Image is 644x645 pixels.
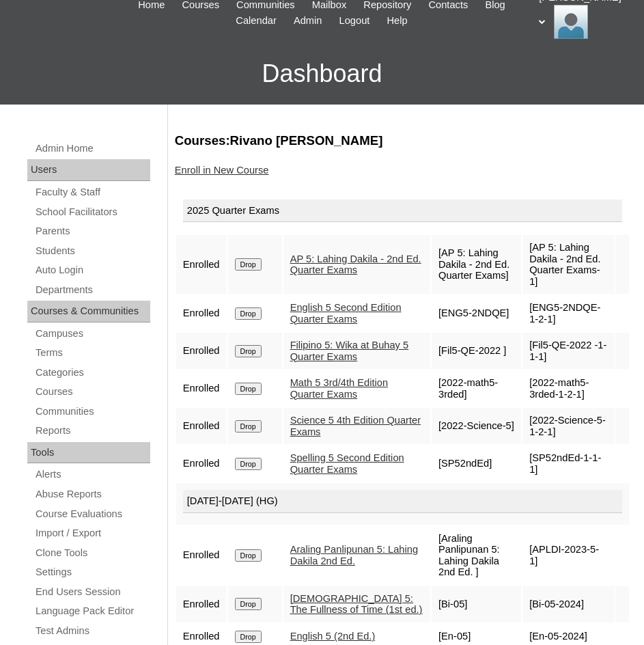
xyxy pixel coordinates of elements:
input: Drop [235,307,262,320]
a: Faculty & Staff [34,184,150,201]
a: Abuse Reports [34,486,150,503]
a: Araling Panlipunan 5: Lahing Dakila 2nd Ed. [290,544,418,566]
a: End Users Session [34,584,150,601]
td: [2022-math5-3rded-1-2-1] [522,370,614,407]
a: Students [34,243,150,260]
a: Enroll in New Course [175,165,269,176]
a: Spelling 5 Second Edition Quarter Exams [290,452,404,475]
a: Logout [333,13,377,29]
td: Enrolled [176,370,227,407]
td: [AP 5: Lahing Dakila - 2nd Ed. Quarter Exams] [432,235,521,294]
td: Enrolled [176,408,227,444]
a: Course Evaluations [34,506,150,523]
a: School Facilitators [34,204,150,221]
a: Math 5 3rd/4th Edition Quarter Exams [290,377,388,400]
input: Drop [235,258,262,271]
a: AP 5: Lahing Dakila - 2nd Ed. Quarter Exams [290,253,421,276]
td: [ENG5-2NDQE-1-2-1] [522,295,614,331]
a: Science 5 4th Edition Quarter Exams [290,415,421,437]
a: Departments [34,282,150,299]
a: Campuses [34,325,150,342]
div: 2025 Quarter Exams [183,200,622,223]
td: Enrolled [176,526,227,585]
td: [APLDI-2023-5-1] [522,526,614,585]
a: Filipino 5: Wika at Buhay 5 Quarter Exams [290,340,409,362]
td: [SP52ndEd] [432,445,521,482]
td: [Bi-05-2024] [522,586,614,622]
h3: Dashboard [7,43,637,105]
a: Test Admins [34,622,150,640]
a: Alerts [34,466,150,483]
td: [Bi-05] [432,586,521,622]
a: Help [380,13,414,29]
a: Clone Tools [34,545,150,562]
a: Terms [34,344,150,361]
input: Drop [235,631,262,643]
td: [AP 5: Lahing Dakila - 2nd Ed. Quarter Exams-1] [522,235,614,294]
input: Drop [235,383,262,395]
a: Admin [287,13,329,29]
span: Logout [339,13,370,29]
input: Drop [235,598,262,610]
a: English 5 Second Edition Quarter Exams [290,302,402,325]
a: Reports [34,422,150,439]
td: [Fil5-QE-2022 -1-1-1] [522,333,614,369]
input: Drop [235,420,262,433]
td: [2022-Science-5] [432,408,521,444]
td: Enrolled [176,586,227,622]
input: Drop [235,345,262,357]
td: [Araling Panlipunan 5: Lahing Dakila 2nd Ed. ] [432,526,521,585]
span: Admin [294,13,322,29]
input: Drop [235,458,262,470]
a: Parents [34,223,150,240]
a: Settings [34,564,150,581]
a: Calendar [229,13,283,29]
a: Admin Home [34,140,150,157]
a: Courses [34,383,150,400]
img: Ariane Ebuen [554,5,588,39]
td: Enrolled [176,333,227,369]
a: English 5 (2nd Ed.) [290,631,376,642]
div: Users [27,159,150,181]
a: [DEMOGRAPHIC_DATA] 5: The Fullness of Time (1st ed.) [290,593,423,616]
a: Categories [34,364,150,381]
span: Help [387,13,407,29]
div: [DATE]-[DATE] (HG) [183,490,622,513]
td: [SP52ndEd-1-1-1] [522,445,614,482]
a: Communities [34,403,150,420]
a: Language Pack Editor [34,603,150,620]
span: Calendar [236,13,276,29]
div: Courses & Communities [27,301,150,322]
div: Tools [27,442,150,464]
td: [ENG5-2NDQE] [432,295,521,331]
td: Enrolled [176,445,227,482]
td: [Fil5-QE-2022 ] [432,333,521,369]
td: [2022-math5-3rded] [432,370,521,407]
a: Import / Export [34,525,150,542]
td: Enrolled [176,295,227,331]
td: [2022-Science-5-1-2-1] [522,408,614,444]
td: Enrolled [176,235,227,294]
a: Auto Login [34,262,150,279]
input: Drop [235,549,262,562]
h3: Courses:Rivano [PERSON_NAME] [175,132,630,150]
